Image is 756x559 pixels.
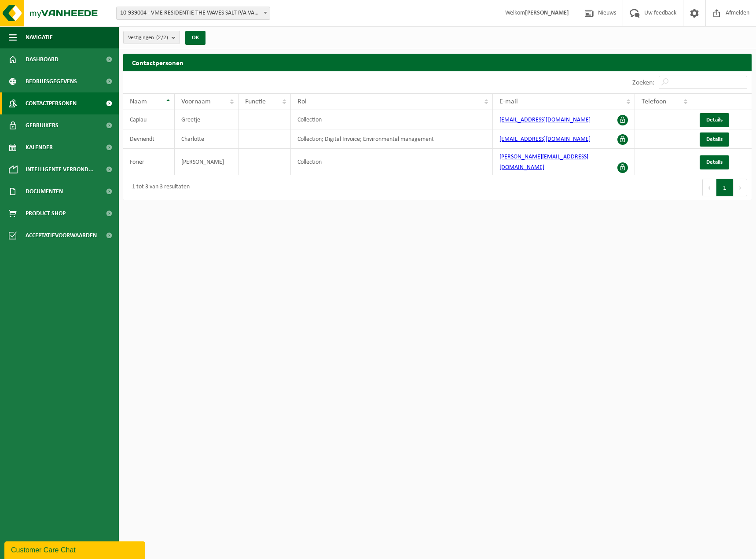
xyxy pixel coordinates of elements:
[123,31,180,44] button: Vestigingen(2/2)
[26,48,59,70] span: Dashboard
[26,26,53,48] span: Navigatie
[525,10,569,16] strong: [PERSON_NAME]
[499,98,518,105] span: E-mail
[706,136,723,142] span: Details
[181,98,211,105] span: Voornaam
[297,98,307,105] span: Rol
[123,54,752,71] h2: Contactpersonen
[700,155,729,169] a: Details
[26,224,97,246] span: Acceptatievoorwaarden
[26,158,94,180] span: Intelligente verbond...
[702,179,716,196] button: Previous
[175,149,239,175] td: [PERSON_NAME]
[734,179,747,196] button: Next
[123,149,175,175] td: Forier
[185,31,206,45] button: OK
[4,540,147,559] iframe: chat widget
[123,110,175,129] td: Capiau
[291,129,493,149] td: Collection; Digital Invoice; Environmental management
[117,7,270,19] span: 10-939004 - VME RESIDENTIE THE WAVES SALT P/A VASTGOED NAESSENS - OOSTENDE
[632,79,654,86] label: Zoeken:
[156,35,168,40] count: (2/2)
[499,117,591,123] a: [EMAIL_ADDRESS][DOMAIN_NAME]
[26,136,53,158] span: Kalender
[706,117,723,123] span: Details
[499,154,588,171] a: [PERSON_NAME][EMAIL_ADDRESS][DOMAIN_NAME]
[26,114,59,136] span: Gebruikers
[642,98,666,105] span: Telefoon
[26,92,77,114] span: Contactpersonen
[128,180,190,195] div: 1 tot 3 van 3 resultaten
[700,113,729,127] a: Details
[26,180,63,202] span: Documenten
[700,132,729,147] a: Details
[26,202,66,224] span: Product Shop
[128,31,168,44] span: Vestigingen
[706,159,723,165] span: Details
[175,110,239,129] td: Greetje
[499,136,591,143] a: [EMAIL_ADDRESS][DOMAIN_NAME]
[716,179,734,196] button: 1
[175,129,239,149] td: Charlotte
[245,98,266,105] span: Functie
[123,129,175,149] td: Devriendt
[116,7,270,20] span: 10-939004 - VME RESIDENTIE THE WAVES SALT P/A VASTGOED NAESSENS - OOSTENDE
[26,70,77,92] span: Bedrijfsgegevens
[291,149,493,175] td: Collection
[130,98,147,105] span: Naam
[291,110,493,129] td: Collection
